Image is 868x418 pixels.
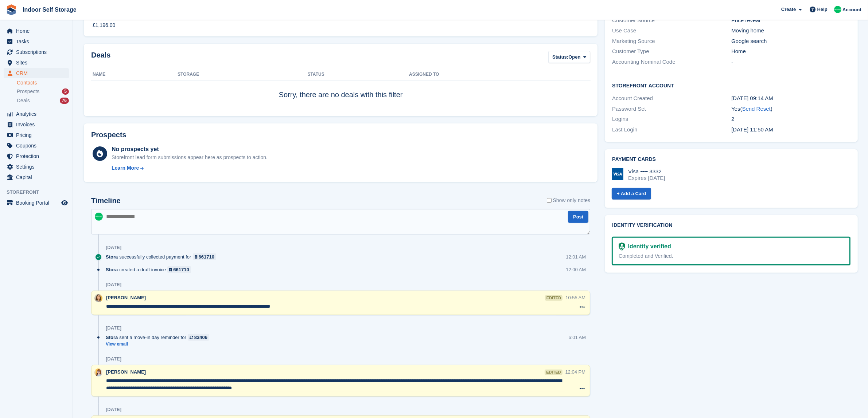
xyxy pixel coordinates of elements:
th: Storage [178,69,307,80]
a: menu [4,198,69,208]
a: menu [4,68,69,78]
div: [DATE] [106,282,121,288]
a: menu [4,36,69,47]
div: Price reveal [731,16,851,25]
div: 661710 [173,266,189,273]
div: 6:01 AM [569,334,586,341]
span: Stora [106,253,118,260]
span: CRM [16,68,60,78]
div: 12:00 AM [566,266,586,273]
span: Pricing [16,130,60,140]
div: Logins [612,115,731,123]
div: Completed and Verified. [619,252,844,260]
div: [DATE] [106,245,121,251]
div: Moving home [731,27,851,35]
a: menu [4,130,69,140]
a: menu [4,172,69,182]
div: sent a move-in day reminder for [106,334,213,341]
div: 83406 [194,334,207,341]
div: [DATE] [106,325,121,331]
h2: Deals [91,51,110,64]
span: Stora [106,334,118,341]
div: - [731,58,851,66]
img: Identity Verification Ready [619,242,625,251]
h2: Identity verification [612,222,851,228]
div: 2 [731,115,851,123]
img: Joanne Smith [94,368,102,376]
div: [DATE] [106,356,121,362]
span: Invoices [16,119,60,130]
a: menu [4,141,69,151]
div: created a draft invoice [106,266,195,273]
div: [DATE] 09:14 AM [731,94,851,103]
div: Expires [DATE] [628,175,665,181]
span: Protection [16,151,60,161]
div: Home [731,47,851,56]
div: Learn More [112,164,139,172]
a: Preview store [60,198,69,207]
button: Status: Open [548,51,590,63]
span: Analytics [16,109,60,119]
a: menu [4,26,69,36]
a: menu [4,119,69,130]
h2: Prospects [91,131,126,139]
th: Status [308,69,409,80]
a: menu [4,47,69,57]
a: Deals 76 [17,97,69,104]
a: 661710 [193,253,217,260]
div: 12:01 AM [566,253,586,260]
div: Accounting Nominal Code [612,58,731,66]
a: 83406 [188,334,209,341]
h2: Payment cards [612,157,851,162]
span: Account [842,6,861,13]
img: stora-icon-8386f47178a22dfd0bd8f6a31ec36ba5ce8667c1dd55bd0f319d3a0aa187defe.svg [6,4,17,15]
img: Visa Logo [612,168,623,180]
span: [PERSON_NAME] [106,369,146,375]
a: Indoor Self Storage [20,4,79,16]
span: ( ) [740,106,772,112]
div: [DATE] [106,407,121,413]
div: Yes [731,105,851,113]
input: Show only notes [547,197,552,204]
div: Account Created [612,94,731,103]
label: Show only notes [547,197,591,204]
div: 12:04 PM [565,368,586,375]
a: menu [4,162,69,172]
span: Open [568,54,580,61]
div: 5 [62,88,69,95]
span: Settings [16,162,60,172]
span: Tasks [16,36,60,47]
div: Customer Type [612,47,731,56]
div: Marketing Source [612,37,731,46]
a: Send Reset [742,106,771,112]
img: Helen Nicholls [834,6,841,13]
span: Booking Portal [16,198,60,208]
span: Help [817,6,828,13]
span: Subscriptions [16,47,60,57]
span: Sorry, there are no deals with this filter [279,91,403,99]
span: Home [16,26,60,36]
div: Last Login [612,126,731,134]
h2: Timeline [91,197,121,205]
span: Prospects [17,88,39,95]
a: View email [106,341,213,347]
span: [PERSON_NAME] [106,295,146,300]
div: Customer Source [612,16,731,25]
h2: Storefront Account [612,82,851,89]
time: 2025-04-26 10:50:58 UTC [731,126,773,133]
div: No prospects yet [112,145,268,154]
div: 10:55 AM [565,294,585,301]
span: Status: [552,54,568,61]
span: Stora [106,266,118,273]
a: 661710 [167,266,191,273]
div: Storefront lead form submissions appear here as prospects to action. [112,154,268,161]
span: Create [781,6,796,13]
div: £1,196.00 [93,21,115,29]
a: menu [4,109,69,119]
a: menu [4,58,69,68]
div: Identity verified [625,242,671,251]
a: menu [4,151,69,161]
div: Use Case [612,27,731,35]
div: edited [545,295,563,301]
button: Post [568,211,588,223]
